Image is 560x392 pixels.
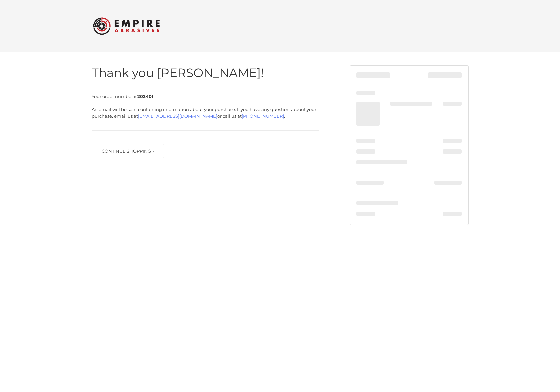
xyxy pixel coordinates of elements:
[92,144,164,158] button: Continue Shopping »
[93,13,160,39] img: Empire Abrasives
[92,94,153,99] span: Your order number is
[138,113,217,119] a: [EMAIL_ADDRESS][DOMAIN_NAME]
[137,94,153,99] strong: 202401
[242,113,284,119] a: [PHONE_NUMBER]
[92,65,319,80] h1: Thank you [PERSON_NAME]!
[92,107,316,119] span: An email will be sent containing information about your purchase. If you have any questions about...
